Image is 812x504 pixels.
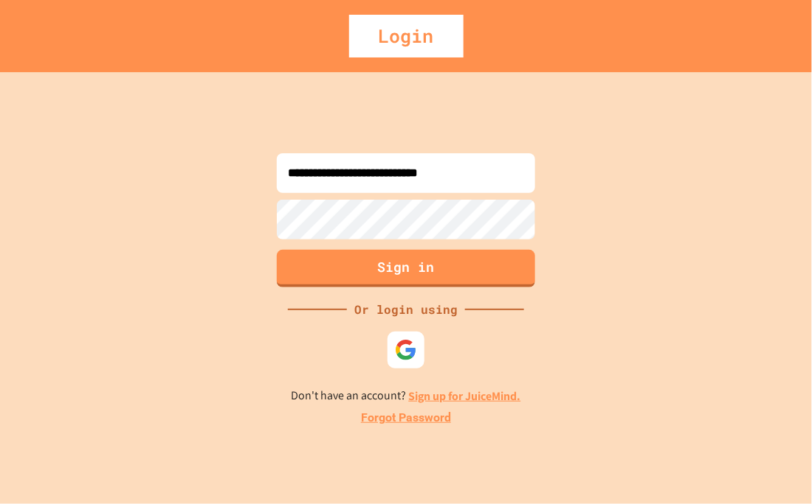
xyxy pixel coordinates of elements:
div: Or login using [347,301,465,318]
button: Sign in [277,250,535,287]
a: Forgot Password [361,409,451,427]
p: Don't have an account? [292,387,521,405]
div: Login [349,15,464,57]
img: google-icon.svg [395,339,417,361]
a: Sign up for JuiceMind. [409,388,521,404]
